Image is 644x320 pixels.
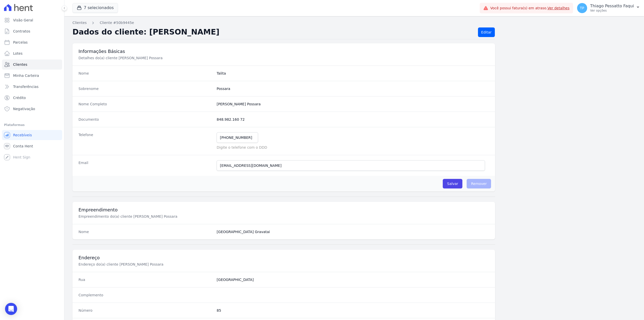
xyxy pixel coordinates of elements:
[217,277,489,282] dd: [GEOGRAPHIC_DATA]
[78,86,213,91] dt: Sobrenome
[443,179,462,188] input: Salvar
[5,303,17,315] div: Open Intercom Messenger
[2,93,62,103] a: Crédito
[2,130,62,140] a: Recebíveis
[2,37,62,47] a: Parcelas
[100,20,134,25] a: Cliente #50b9445e
[2,15,62,25] a: Visão Geral
[2,26,62,36] a: Contratos
[2,82,62,92] a: Transferências
[13,84,38,89] span: Transferências
[72,20,87,25] a: Clientes
[78,160,213,171] dt: Email
[78,262,248,267] p: Endereço do(a) cliente [PERSON_NAME] Possara
[217,117,489,122] dd: 848.982.160 72
[72,3,118,13] button: 7 selecionados
[78,117,213,122] dt: Documento
[590,4,634,9] p: Thiago Pessatto Faqui
[13,95,26,100] span: Crédito
[13,106,35,111] span: Negativação
[78,255,489,261] h3: Endereço
[72,27,474,37] h2: Dados do cliente: [PERSON_NAME]
[478,27,495,37] a: Editar
[13,40,28,45] span: Parcelas
[2,48,62,58] a: Lotes
[490,6,570,11] span: Você possui fatura(s) em atraso.
[13,29,30,34] span: Contratos
[72,20,636,25] nav: Breadcrumb
[13,51,23,56] span: Lotes
[2,71,62,81] a: Minha Carteira
[78,102,213,107] dt: Nome Completo
[13,73,39,78] span: Minha Carteira
[467,179,491,188] span: Remover
[217,102,489,107] dd: [PERSON_NAME] Possara
[78,214,248,219] p: Empreendimento do(a) cliente [PERSON_NAME] Possara
[78,229,213,234] dt: Nome
[78,277,213,282] dt: Rua
[78,48,489,54] h3: Informações Básicas
[78,293,213,298] dt: Complemento
[573,1,644,15] button: TP Thiago Pessatto Faqui Ver opções
[78,132,213,150] dt: Telefone
[2,59,62,70] a: Clientes
[217,86,489,91] dd: Possara
[590,9,634,13] p: Ver opções
[217,308,489,313] dd: 85
[4,122,60,128] div: Plataformas
[547,6,570,10] a: Ver detalhes
[78,308,213,313] dt: Número
[78,55,248,60] p: Detalhes do(a) cliente [PERSON_NAME] Possara
[78,207,489,213] h3: Empreendimento
[13,133,32,138] span: Recebíveis
[78,71,213,76] dt: Nome
[13,144,33,149] span: Conta Hent
[2,141,62,151] a: Conta Hent
[217,145,489,150] p: Digite o telefone com o DDD
[13,62,27,67] span: Clientes
[217,229,489,234] dd: [GEOGRAPHIC_DATA] Gravatai
[2,104,62,114] a: Negativação
[580,6,584,10] span: TP
[13,18,33,23] span: Visão Geral
[217,71,489,76] dd: Talita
